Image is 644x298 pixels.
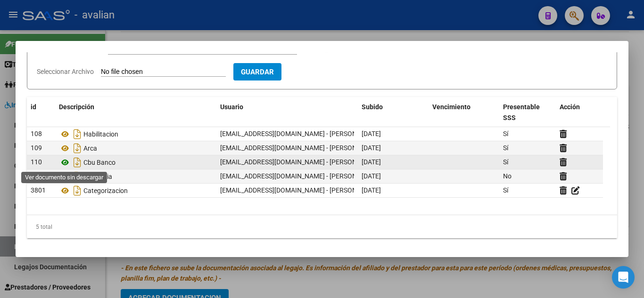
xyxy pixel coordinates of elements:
span: [EMAIL_ADDRESS][DOMAIN_NAME] - [PERSON_NAME] [220,172,380,180]
datatable-header-cell: Descripción [55,97,216,128]
i: Descargar documento [71,155,83,170]
span: [DATE] [362,144,381,152]
span: Subido [362,103,383,111]
span: Usuario [220,103,243,111]
span: Descripción [59,103,94,111]
span: [EMAIL_ADDRESS][DOMAIN_NAME] - [PERSON_NAME] [220,130,380,137]
span: 2482 [31,172,46,180]
span: [DATE] [362,158,381,166]
i: Descargar documento [71,169,83,184]
span: 3801 [31,186,46,194]
span: id [31,103,36,111]
span: No [503,172,512,180]
span: [EMAIL_ADDRESS][DOMAIN_NAME] - [PERSON_NAME] [220,186,380,194]
button: Guardar [233,63,281,81]
span: Acción [560,103,580,111]
div: 5 total [27,215,617,239]
span: Categoria [83,173,112,180]
datatable-header-cell: Acción [556,97,603,128]
i: Descargar documento [71,141,83,156]
span: Cbu Banco [83,159,116,166]
datatable-header-cell: Subido [358,97,429,128]
span: Categorizacion [83,187,128,194]
span: 109 [31,144,42,152]
span: [DATE] [362,186,381,194]
span: [DATE] [362,172,381,180]
datatable-header-cell: Vencimiento [429,97,499,128]
span: [EMAIL_ADDRESS][DOMAIN_NAME] - [PERSON_NAME] [220,144,380,152]
span: [EMAIL_ADDRESS][DOMAIN_NAME] - [PERSON_NAME] [220,158,380,166]
span: Sí [503,186,508,194]
i: Descargar documento [71,127,83,142]
i: Descargar documento [71,183,83,198]
span: 108 [31,130,42,137]
span: Sí [503,158,508,166]
span: Vencimiento [432,103,471,111]
span: Presentable SSS [503,103,540,121]
span: Seleccionar Archivo [37,68,94,75]
span: 110 [31,158,42,166]
datatable-header-cell: id [27,97,55,128]
div: Open Intercom Messenger [612,266,635,289]
datatable-header-cell: Usuario [216,97,358,128]
span: Sí [503,130,508,137]
span: Arca [83,145,97,152]
datatable-header-cell: Presentable SSS [499,97,556,128]
span: Habilitacion [83,130,118,138]
span: [DATE] [362,130,381,137]
span: Guardar [241,68,274,76]
span: Sí [503,144,508,152]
